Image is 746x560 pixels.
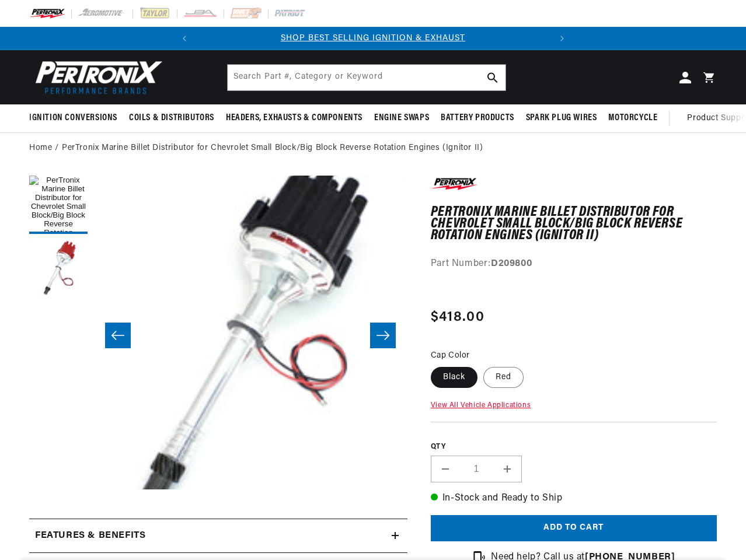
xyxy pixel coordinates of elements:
strong: D209800 [491,259,532,268]
button: Add to cart [431,515,717,541]
p: In-Stock and Ready to Ship [431,491,717,506]
span: Motorcycle [608,112,657,124]
a: PerTronix Marine Billet Distributor for Chevrolet Small Block/Big Block Reverse Rotation Engines ... [62,142,483,155]
button: Load image 1 in gallery view [29,176,88,234]
span: Spark Plug Wires [526,112,597,124]
summary: Engine Swaps [368,104,435,132]
input: Search Part #, Category or Keyword [228,65,506,90]
span: Coils & Distributors [129,112,214,124]
button: Search Part #, Category or Keyword [480,65,506,90]
label: Red [483,367,524,388]
button: Translation missing: en.sections.announcements.next_announcement [550,27,574,50]
summary: Battery Products [435,104,520,132]
button: Translation missing: en.sections.announcements.previous_announcement [173,27,196,50]
div: Part Number: [431,257,717,272]
span: Engine Swaps [374,112,429,124]
span: Battery Products [441,112,514,124]
a: Home [29,142,52,155]
button: Load image 2 in gallery view [29,240,88,298]
img: Pertronix [29,57,163,97]
h1: PerTronix Marine Billet Distributor for Chevrolet Small Block/Big Block Reverse Rotation Engines ... [431,206,717,242]
summary: Coils & Distributors [123,104,220,132]
summary: Ignition Conversions [29,104,123,132]
label: QTY [431,442,717,452]
div: Announcement [196,32,550,45]
nav: breadcrumbs [29,142,717,155]
a: View All Vehicle Applications [431,402,531,409]
legend: Cap Color [431,349,471,362]
span: Ignition Conversions [29,112,117,124]
h2: Features & Benefits [35,528,145,544]
summary: Motorcycle [602,104,663,132]
a: SHOP BEST SELLING IGNITION & EXHAUST [281,34,465,43]
span: $418.00 [431,307,484,328]
div: 1 of 2 [196,32,550,45]
summary: Spark Plug Wires [520,104,603,132]
span: Headers, Exhausts & Components [226,112,362,124]
summary: Features & Benefits [29,519,407,553]
button: Slide left [105,323,131,348]
media-gallery: Gallery Viewer [29,176,407,495]
button: Slide right [370,323,396,348]
label: Black [431,367,477,388]
summary: Headers, Exhausts & Components [220,104,368,132]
